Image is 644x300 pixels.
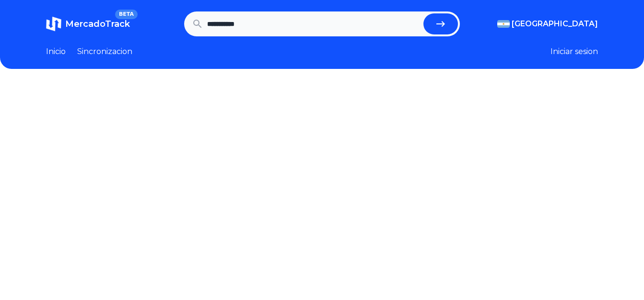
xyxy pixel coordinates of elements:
button: [GEOGRAPHIC_DATA] [497,18,598,30]
a: Sincronizacion [77,46,132,57]
img: MercadoTrack [46,16,61,32]
a: MercadoTrackBETA [46,16,130,32]
a: Inicio [46,46,66,57]
span: [GEOGRAPHIC_DATA] [512,18,598,30]
button: Iniciar sesion [550,46,598,57]
span: MercadoTrack [65,19,130,29]
img: Argentina [497,20,510,28]
span: BETA [115,10,138,19]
